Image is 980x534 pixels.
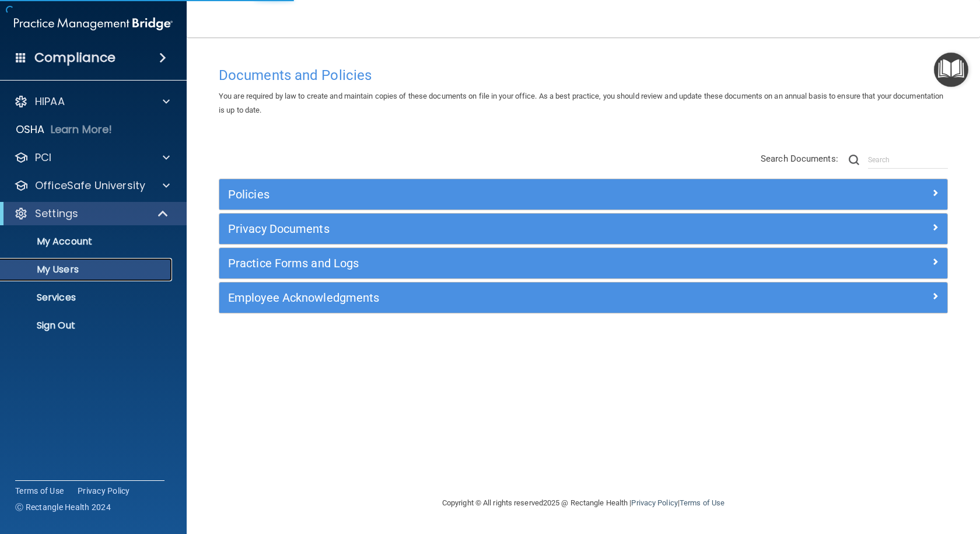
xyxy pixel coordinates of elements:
[8,292,167,303] p: Services
[35,179,145,193] p: OfficeSafe University
[8,264,167,275] p: My Users
[14,179,170,193] a: OfficeSafe University
[228,185,939,204] a: Policies
[14,95,170,109] a: HIPAA
[228,219,939,238] a: Privacy Documents
[51,123,113,137] p: Learn More!
[16,123,45,137] p: OSHA
[35,95,65,109] p: HIPAA
[8,320,167,331] p: Sign Out
[228,288,939,307] a: Employee Acknowledgments
[8,236,167,247] p: My Account
[631,498,677,507] a: Privacy Policy
[15,501,111,513] span: Ⓒ Rectangle Health 2024
[228,257,757,270] h5: Practice Forms and Logs
[15,485,64,497] a: Terms of Use
[35,207,78,221] p: Settings
[868,151,948,169] input: Search
[761,153,838,164] span: Search Documents:
[934,53,968,87] button: Open Resource Center
[680,498,724,507] a: Terms of Use
[228,222,757,235] h5: Privacy Documents
[14,151,170,165] a: PCI
[849,155,859,165] img: ic-search.3b580494.png
[370,484,796,522] div: Copyright © All rights reserved 2025 @ Rectangle Health | |
[78,485,130,497] a: Privacy Policy
[228,254,939,273] a: Practice Forms and Logs
[34,50,116,66] h4: Compliance
[14,207,169,221] a: Settings
[14,12,173,36] img: PMB logo
[219,92,943,114] span: You are required by law to create and maintain copies of these documents on file in your office. ...
[35,151,51,165] p: PCI
[219,68,948,83] h4: Documents and Policies
[228,291,757,304] h5: Employee Acknowledgments
[228,188,757,201] h5: Policies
